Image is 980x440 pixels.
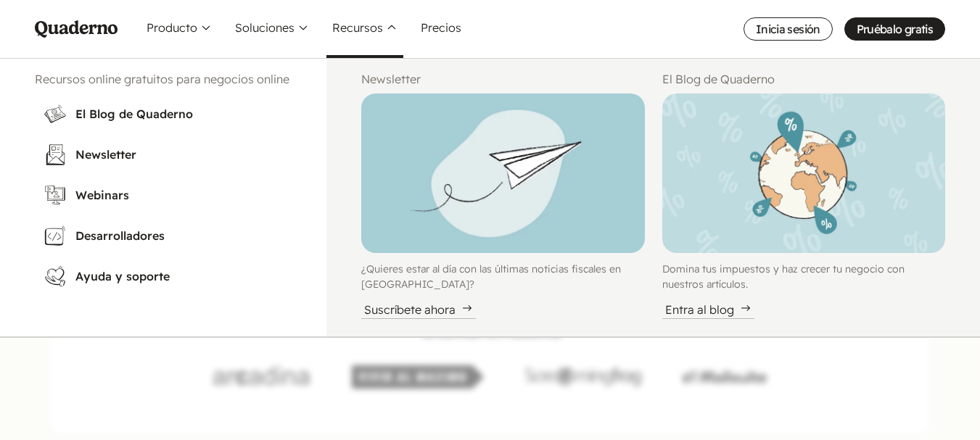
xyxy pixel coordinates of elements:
a: El Blog de Quaderno [35,94,292,134]
h3: Ayuda y soporte [75,267,283,285]
h3: Desarrolladores [75,227,283,244]
h2: Recursos online gratuitos para negocios online [35,70,292,88]
a: Illustration of Worldwide Tax GuidesDomina tus impuestos y haz crecer tu negocio con nuestros art... [662,94,945,319]
a: Pruébalo gratis [844,17,945,41]
img: Paper plain illustration [361,94,644,253]
a: Newsletter [35,134,292,175]
h2: El Blog de Quaderno [662,70,945,88]
div: Entra al blog [662,301,754,319]
h3: Webinars [75,186,283,204]
h3: Newsletter [75,146,283,163]
a: Desarrolladores [35,215,292,256]
a: Inicia sesión [744,17,833,41]
a: Webinars [35,175,292,215]
h3: El Blog de Quaderno [75,105,283,123]
a: Paper plain illustration¿Quieres estar al día con las últimas noticias fiscales en [GEOGRAPHIC_DA... [361,94,644,319]
a: Ayuda y soporte [35,256,292,296]
p: Domina tus impuestos y haz crecer tu negocio con nuestros artículos. [662,262,945,292]
p: ¿Quieres estar al día con las últimas noticias fiscales en [GEOGRAPHIC_DATA]? [361,262,644,292]
img: Illustration of Worldwide Tax Guides [662,94,945,253]
div: Suscríbete ahora [361,301,476,319]
h2: Newsletter [361,70,644,88]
